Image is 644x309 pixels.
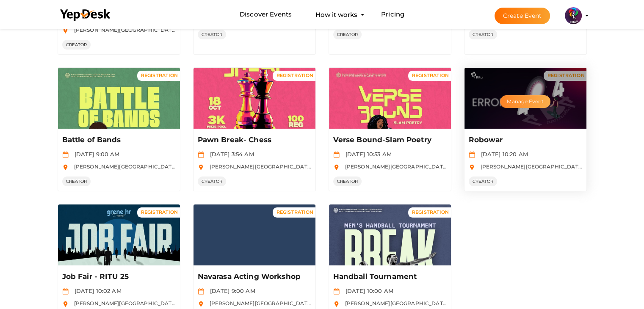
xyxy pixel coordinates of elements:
[62,135,174,145] p: Battle of Bands
[333,135,445,145] p: Verse Bound-Slam Poetry
[565,7,582,24] img: 5BK8ZL5P_small.png
[469,135,580,145] p: Robowar
[240,7,292,22] a: Discover Events
[198,272,309,282] p: Navarasa Acting Workshop
[469,177,498,186] span: CREATOR
[206,287,255,294] span: [DATE] 9:00 AM
[333,301,340,307] img: location.svg
[205,300,556,306] span: [PERSON_NAME][GEOGRAPHIC_DATA], [GEOGRAPHIC_DATA], [GEOGRAPHIC_DATA], [GEOGRAPHIC_DATA], [GEOGRAP...
[333,152,340,158] img: calendar.svg
[198,135,309,145] p: Pawn Break- Chess
[205,163,556,170] span: [PERSON_NAME][GEOGRAPHIC_DATA], [GEOGRAPHIC_DATA], [GEOGRAPHIC_DATA], [GEOGRAPHIC_DATA], [GEOGRAP...
[381,7,404,22] a: Pricing
[341,151,392,157] span: [DATE] 10:53 AM
[62,152,69,158] img: calendar.svg
[333,164,340,171] img: location.svg
[341,287,393,294] span: [DATE] 10:00 AM
[198,152,204,158] img: calendar.svg
[198,301,204,307] img: location.svg
[469,30,498,39] span: CREATOR
[313,7,360,22] button: How it works
[477,151,528,157] span: [DATE] 10:20 AM
[469,152,475,158] img: calendar.svg
[62,288,69,295] img: calendar.svg
[62,177,91,186] span: CREATOR
[198,177,227,186] span: CREATOR
[333,177,362,186] span: CREATOR
[333,30,362,39] span: CREATOR
[62,40,91,50] span: CREATOR
[500,95,550,108] button: Manage Event
[469,164,475,171] img: location.svg
[70,151,120,157] span: [DATE] 9:00 AM
[198,164,204,171] img: location.svg
[333,288,340,295] img: calendar.svg
[333,272,445,282] p: Handball Tournament
[62,301,69,307] img: location.svg
[62,272,174,282] p: Job Fair - RITU 25
[62,164,69,171] img: location.svg
[70,287,122,294] span: [DATE] 10:02 AM
[70,163,421,170] span: [PERSON_NAME][GEOGRAPHIC_DATA], [GEOGRAPHIC_DATA], [GEOGRAPHIC_DATA], [GEOGRAPHIC_DATA], [GEOGRAP...
[495,8,550,24] button: Create Event
[198,288,204,295] img: calendar.svg
[206,151,254,157] span: [DATE] 3:54 AM
[70,300,421,306] span: [PERSON_NAME][GEOGRAPHIC_DATA], [GEOGRAPHIC_DATA], [GEOGRAPHIC_DATA], [GEOGRAPHIC_DATA], [GEOGRAP...
[198,30,227,39] span: CREATOR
